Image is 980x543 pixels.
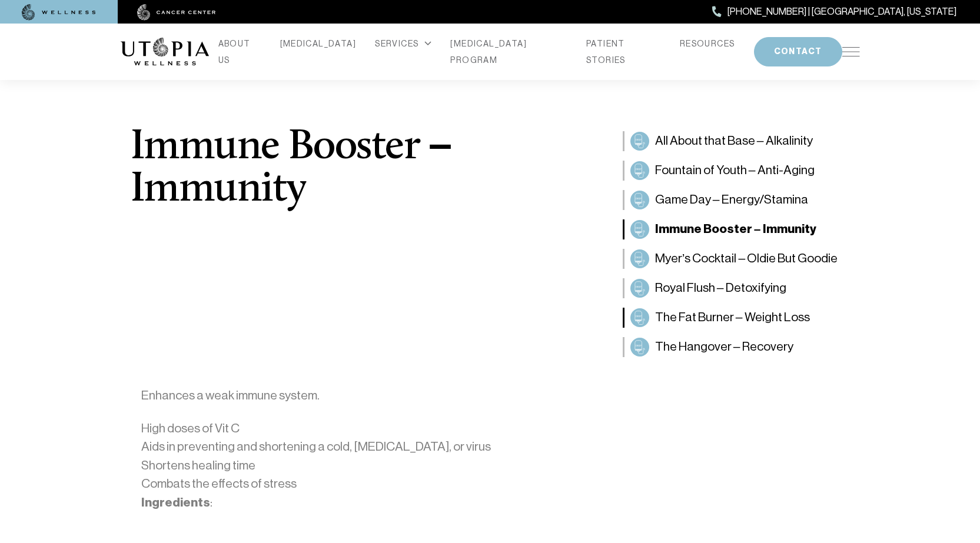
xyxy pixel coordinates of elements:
[22,4,96,21] img: wellness
[712,4,956,19] a: [PHONE_NUMBER] | [GEOGRAPHIC_DATA], [US_STATE]
[623,308,860,328] a: The Fat Burner – Weight LossThe Fat Burner – Weight Loss
[623,131,860,151] a: All About that Base – AlkalinityAll About that Base – Alkalinity
[633,222,647,236] img: Immune Booster – Immunity
[633,193,647,207] img: Game Day – Energy/Stamina
[633,252,647,266] img: Myer’s Cocktail – Oldie But Goodie
[655,249,838,268] span: Myer’s Cocktail – Oldie But Goodie
[141,475,587,494] li: Combats the effects of stress
[450,35,567,68] a: [MEDICAL_DATA] PROGRAM
[655,279,786,298] span: Royal Flush – Detoxifying
[633,134,647,148] img: All About that Base – Alkalinity
[137,4,216,21] img: cancer center
[623,161,860,181] a: Fountain of Youth – Anti-AgingFountain of Youth – Anti-Aging
[655,161,815,180] span: Fountain of Youth – Anti-Aging
[623,190,860,210] a: Game Day – Energy/StaminaGame Day – Energy/Stamina
[633,281,647,295] img: Royal Flush – Detoxifying
[655,220,816,239] span: Immune Booster – Immunity
[623,278,860,298] a: Royal Flush – DetoxifyingRoyal Flush – Detoxifying
[842,47,860,56] img: icon-hamburger
[727,4,956,19] span: [PHONE_NUMBER] | [GEOGRAPHIC_DATA], [US_STATE]
[754,37,842,66] button: CONTACT
[623,219,860,239] a: Immune Booster – ImmunityImmune Booster – Immunity
[280,35,357,52] a: [MEDICAL_DATA]
[141,457,587,475] li: Shortens healing time
[141,494,587,512] p: :
[655,132,813,151] span: All About that Base – Alkalinity
[655,338,793,357] span: The Hangover – Recovery
[655,308,810,327] span: The Fat Burner – Weight Loss
[655,191,808,209] span: Game Day – Energy/Stamina
[141,495,210,510] strong: Ingredients
[680,35,735,52] a: RESOURCES
[586,35,661,68] a: PATIENT STORIES
[633,164,647,178] img: Fountain of Youth – Anti-Aging
[633,340,647,354] img: The Hangover – Recovery
[130,126,599,211] h1: Immune Booster – Immunity
[141,438,587,457] li: Aids in preventing and shortening a cold, [MEDICAL_DATA], or virus
[623,337,860,357] a: The Hangover – RecoveryThe Hangover – Recovery
[633,311,647,325] img: The Fat Burner – Weight Loss
[141,387,587,405] p: Enhances a weak immune system.
[375,35,431,52] div: SERVICES
[141,419,587,438] li: High doses of Vit C
[623,249,860,269] a: Myer’s Cocktail – Oldie But GoodieMyer’s Cocktail – Oldie But Goodie
[218,35,261,68] a: ABOUT US
[121,38,209,66] img: logo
